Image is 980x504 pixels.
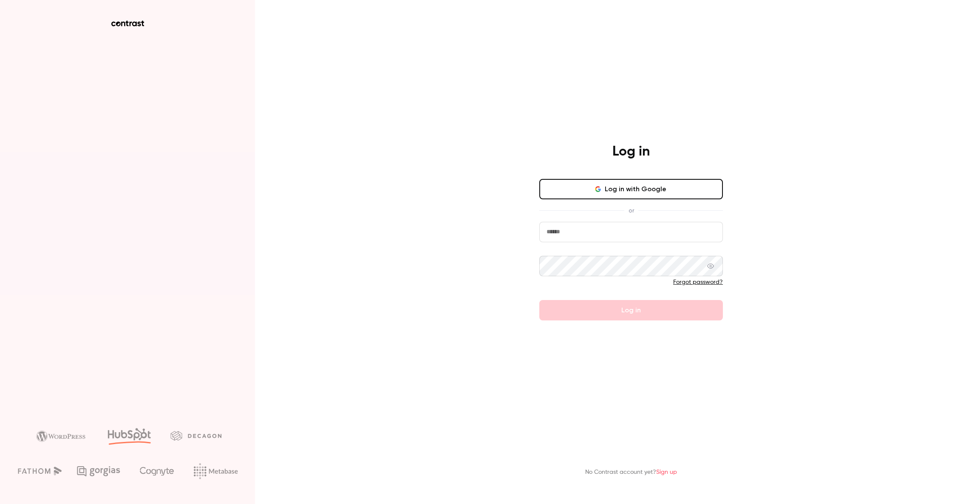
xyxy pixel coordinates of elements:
[612,143,650,160] h4: Log in
[170,431,221,440] img: decagon
[585,468,677,477] p: No Contrast account yet?
[673,279,723,285] a: Forgot password?
[656,469,677,475] a: Sign up
[539,179,723,199] button: Log in with Google
[624,206,638,215] span: or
